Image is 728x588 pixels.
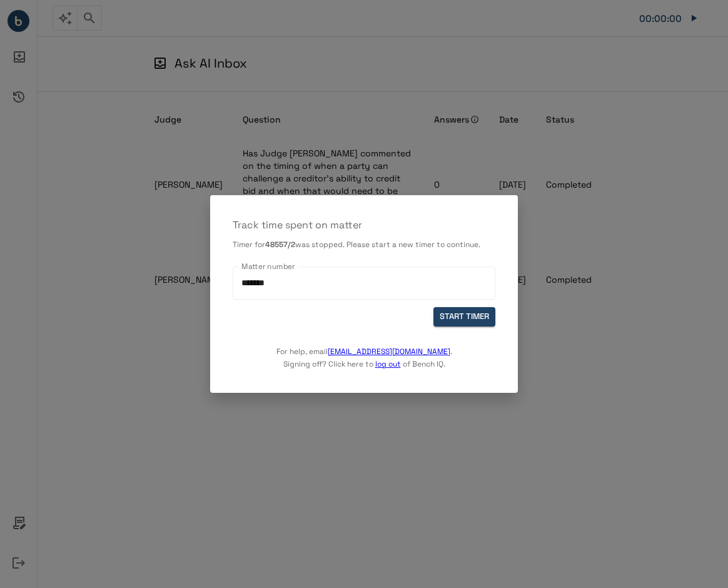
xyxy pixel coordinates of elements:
[375,359,401,369] a: log out
[295,240,480,250] span: was stopped. Please start a new timer to continue.
[265,240,295,250] b: 48557/2
[233,218,495,233] p: Track time spent on matter
[233,240,265,250] span: Timer for
[328,347,450,357] a: [EMAIL_ADDRESS][DOMAIN_NAME]
[241,261,295,271] label: Matter number
[276,327,452,370] p: For help, email . Signing off? Click here to of Bench IQ.
[433,307,495,327] button: START TIMER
